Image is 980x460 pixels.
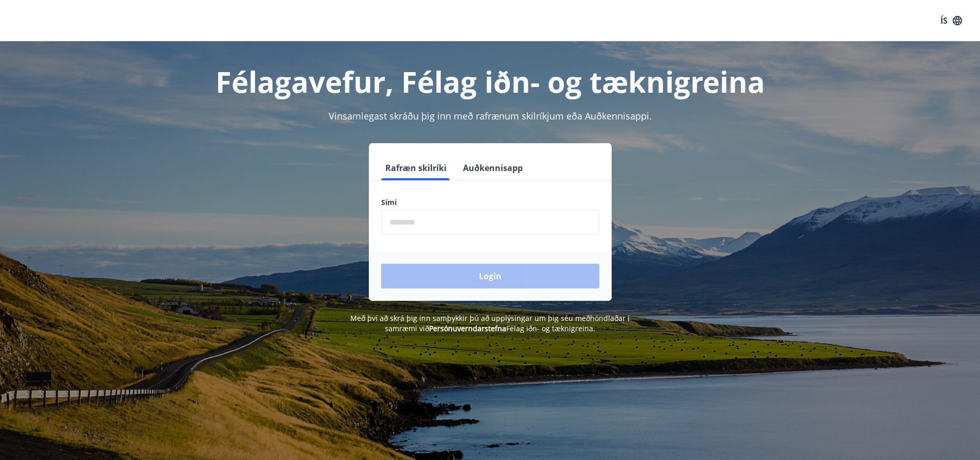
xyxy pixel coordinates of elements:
a: Persónuverndarstefna [429,323,506,333]
span: Með því að skrá þig inn samþykkir þú að upplýsingar um þig séu meðhöndlaðar í samræmi við Félag i... [350,313,630,333]
span: Vinsamlegast skráðu þig inn með rafrænum skilríkjum eða Auðkennisappi. [329,110,652,122]
h1: Félagavefur, Félag iðn- og tæknigreina [132,62,848,101]
button: Rafræn skilríki [381,156,451,180]
label: Sími [381,197,599,208]
button: Auðkennisapp [459,156,527,180]
button: ÍS [935,11,968,30]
